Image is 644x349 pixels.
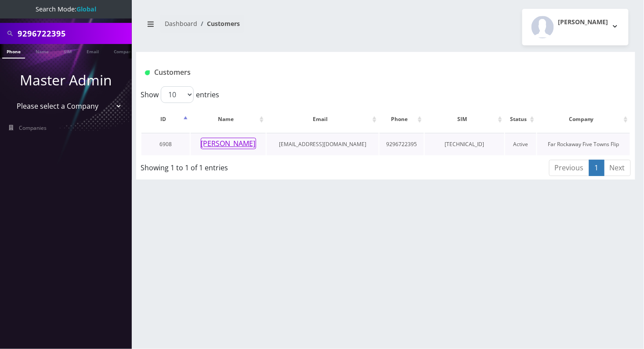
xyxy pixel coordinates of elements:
input: Search All Companies [18,25,130,42]
label: Show entries [141,86,219,103]
span: Search Mode: [36,5,96,13]
div: Showing 1 to 1 of 1 entries [141,159,338,173]
td: 9296722395 [380,133,424,155]
button: [PERSON_NAME] [522,9,629,45]
h1: Customers [145,68,544,77]
button: [PERSON_NAME] [201,138,256,149]
h2: [PERSON_NAME] [558,18,608,26]
nav: breadcrumb [143,15,379,40]
a: Company [109,44,139,58]
th: Company: activate to sort column ascending [537,107,630,132]
td: 6908 [141,133,190,155]
td: Active [505,133,536,155]
a: 1 [589,160,604,176]
th: SIM: activate to sort column ascending [425,107,504,132]
th: ID: activate to sort column descending [141,107,190,132]
strong: Global [76,5,96,13]
th: Name: activate to sort column ascending [191,107,266,132]
span: Companies [19,124,47,132]
li: Customers [197,19,240,28]
a: Name [31,44,53,58]
select: Showentries [161,86,194,103]
td: [TECHNICAL_ID] [425,133,504,155]
a: Previous [549,160,590,176]
a: Dashboard [165,19,197,28]
td: [EMAIL_ADDRESS][DOMAIN_NAME] [267,133,378,155]
th: Email: activate to sort column ascending [267,107,378,132]
a: Email [82,44,103,58]
th: Phone: activate to sort column ascending [380,107,424,132]
th: Status: activate to sort column ascending [505,107,536,132]
a: Next [604,160,631,176]
td: Far Rockaway Five Towns Flip [537,133,630,155]
a: SIM [59,44,76,58]
a: Phone [2,44,25,59]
